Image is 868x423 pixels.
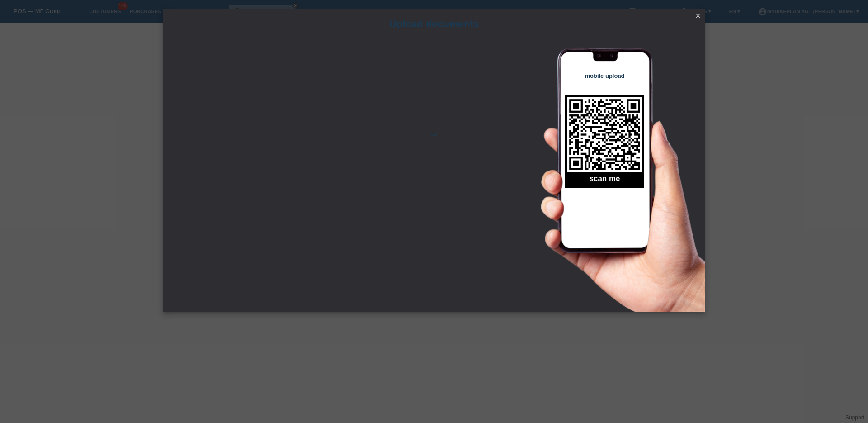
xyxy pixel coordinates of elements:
[694,12,702,19] i: close
[565,174,644,188] h2: scan me
[418,129,450,138] span: or
[176,61,418,287] iframe: Upload
[163,18,705,29] h1: Upload documents
[565,72,644,79] h4: mobile upload
[692,11,704,22] a: close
